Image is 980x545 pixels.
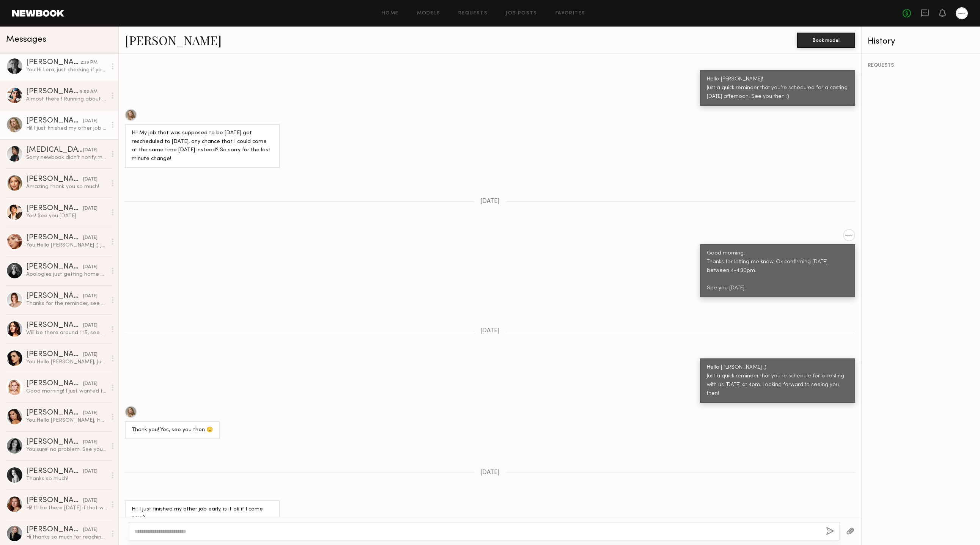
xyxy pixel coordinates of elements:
div: [DATE] [83,439,98,446]
div: Hi thanks so much for reaching out! I’m not available for casting due to my schedule, but happy t... [26,534,107,541]
div: [DATE] [83,351,98,358]
div: [DATE] [83,497,98,504]
div: REQUESTS [868,63,974,68]
a: Home [382,11,399,16]
div: [DATE] [83,380,98,388]
div: Good morning! I just wanted to give you a heads up that I got stuck on the freeway for about 25 m... [26,388,107,395]
div: [DATE] [83,118,98,125]
div: [PERSON_NAME] [26,234,83,242]
div: Will be there around 1:15, see you soon! [26,329,107,336]
div: 9:02 AM [80,88,98,96]
a: Book model [797,36,855,43]
div: You: Hello [PERSON_NAME], Just checking in to see if you’re on your way to the casting or if you ... [26,358,107,366]
div: Apologies just getting home and seeing this. I should be able to get there by 11am and can let yo... [26,271,107,278]
span: [DATE] [480,198,500,205]
div: [PERSON_NAME] [26,526,83,534]
div: [MEDICAL_DATA][PERSON_NAME] [26,146,83,154]
div: [PERSON_NAME] [26,263,83,271]
div: Thank you! Yes, see you then ☺️ [132,426,213,435]
div: Hi! I’ll be there [DATE] if that works still. Thank you! [26,504,107,512]
div: [PERSON_NAME] [26,438,83,446]
div: Amazing thank you so much! [26,183,107,190]
span: Messages [6,35,46,44]
div: [DATE] [83,410,98,417]
span: [DATE] [480,328,500,334]
div: [PERSON_NAME] [26,380,83,388]
div: 2:39 PM [80,59,98,66]
div: [DATE] [83,468,98,475]
div: You: sure! no problem. See you later :) [26,446,107,453]
div: History [868,37,974,46]
div: [PERSON_NAME] [26,351,83,358]
div: [PERSON_NAME] [26,117,83,125]
div: You: Hello [PERSON_NAME], Hope everything is ok with you! Do you want to reschedule your casting? [26,417,107,424]
div: [PERSON_NAME] [26,88,80,96]
div: [DATE] [83,322,98,329]
div: [DATE] [83,264,98,271]
div: Yes! See you [DATE] [26,212,107,220]
div: [DATE] [83,176,98,183]
a: Requests [458,11,488,16]
div: [PERSON_NAME] [26,468,83,475]
div: Hello [PERSON_NAME] :) Just a quick reminder that you're schedule for a casting with us [DATE] at... [707,363,848,398]
div: [PERSON_NAME] [26,497,83,504]
div: Hi! I just finished my other job early, is it ok if I come now? [132,505,273,523]
div: Thanks so much! [26,475,107,482]
div: [PERSON_NAME] [26,409,83,417]
div: [PERSON_NAME] [26,292,83,300]
div: Thanks for the reminder, see you then! [26,300,107,307]
span: [DATE] [480,470,500,476]
div: [DATE] [83,147,98,154]
div: Good morning, Thanks for letting me know. Ok confirming [DATE] between 4-4:30pm. See you [DATE]! [707,249,848,293]
div: [DATE] [83,526,98,534]
div: Hi! My job that was supposed to be [DATE] got rescheduled to [DATE], any chance that I could come... [132,129,273,164]
div: Almost there ! Running about 5 behind! Sorry about that! Traffic was baaad [26,96,107,103]
div: [PERSON_NAME] [26,205,83,212]
a: Favorites [555,11,585,16]
div: Sorry newbook didn’t notify me you responded I’ll be there in 45 [26,154,107,161]
div: You: Hi Lera, just checking if you’re on your way! [26,66,107,74]
div: Hello [PERSON_NAME]! Just a quick reminder that you’re scheduled for a casting [DATE] afternoon. ... [707,75,848,101]
div: [DATE] [83,205,98,212]
div: [PERSON_NAME] [26,59,80,66]
div: [PERSON_NAME] [26,322,83,329]
a: [PERSON_NAME] [125,32,222,48]
div: [PERSON_NAME] [26,176,83,183]
div: [DATE] [83,293,98,300]
div: Hi! I just finished my other job early, is it ok if I come now? [26,125,107,132]
div: You: Hello [PERSON_NAME] :) Just a quick reminder that you're schedule for a casting with us [DAT... [26,242,107,249]
a: Models [417,11,440,16]
a: Job Posts [506,11,537,16]
div: [DATE] [83,234,98,242]
button: Book model [797,33,855,48]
